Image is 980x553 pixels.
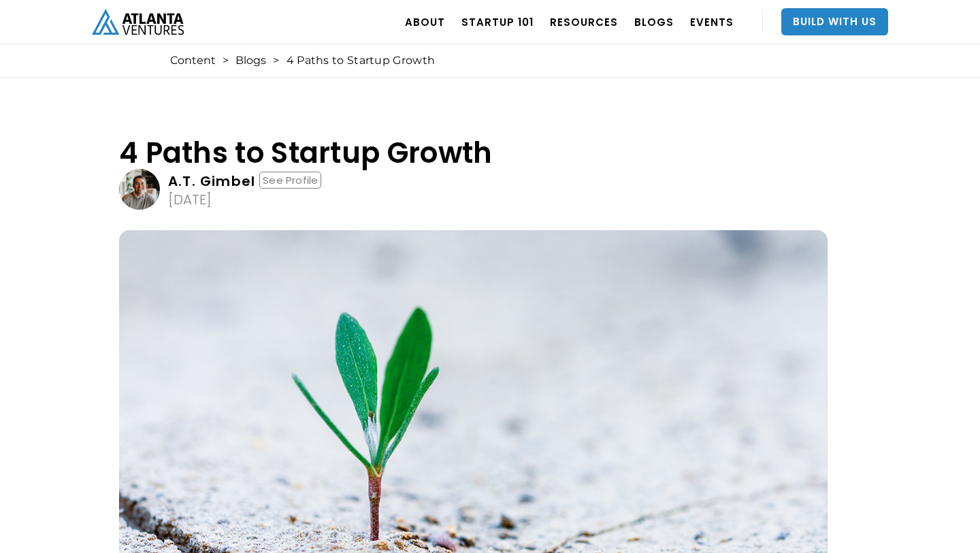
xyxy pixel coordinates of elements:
a: Content [170,54,216,67]
a: Startup 101 [461,3,534,41]
a: Build With Us [781,8,888,35]
div: A.T. Gimbel [168,174,255,188]
div: > [223,54,229,67]
a: RESOURCES [550,3,618,41]
div: > [273,54,279,67]
a: ABOUT [405,3,445,41]
a: EVENTS [690,3,734,41]
a: A.T. GimbelSee Profile[DATE] [119,169,828,210]
h1: 4 Paths to Startup Growth [119,137,828,169]
div: See Profile [259,172,321,189]
div: [DATE] [168,193,212,206]
a: BLOGS [634,3,674,41]
div: 4 Paths to Startup Growth [287,54,436,67]
a: Blogs [235,54,266,67]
